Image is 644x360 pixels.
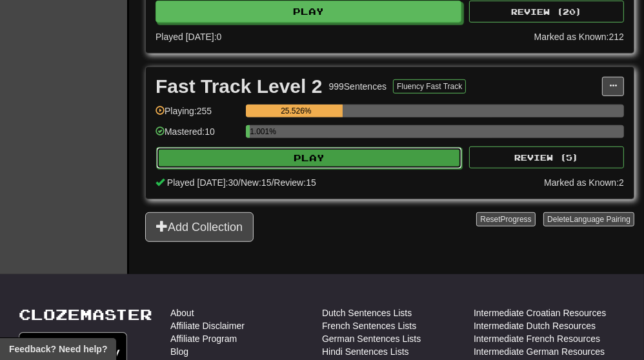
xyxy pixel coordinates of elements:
[474,332,600,345] a: Intermediate French Resources
[250,105,342,117] div: 25.526%
[469,1,624,23] button: Review (20)
[241,177,271,188] span: New: 15
[156,125,239,146] div: Mastered: 10
[19,306,152,323] a: Clozemaster
[474,345,605,358] a: Intermediate German Resources
[156,1,461,23] button: Play
[329,80,387,93] div: 999 Sentences
[322,345,409,358] a: Hindi Sentences Lists
[156,105,239,126] div: Playing: 255
[322,306,412,319] a: Dutch Sentences Lists
[170,332,237,345] a: Affiliate Program
[469,146,624,168] button: Review (5)
[9,343,107,355] span: Open feedback widget
[570,215,630,224] span: Language Pairing
[476,212,535,226] button: ResetProgress
[501,215,532,224] span: Progress
[543,212,634,226] button: DeleteLanguage Pairing
[272,177,274,188] span: /
[322,332,421,345] a: German Sentences Lists
[170,345,188,358] a: Blog
[170,306,194,319] a: About
[322,319,416,332] a: French Sentences Lists
[170,319,245,332] a: Affiliate Disclaimer
[156,147,462,169] button: Play
[474,319,596,332] a: Intermediate Dutch Resources
[238,177,241,188] span: /
[274,177,316,188] span: Review: 15
[145,212,254,242] button: Add Collection
[474,306,606,319] a: Intermediate Croatian Resources
[393,79,466,94] button: Fluency Fast Track
[156,32,221,42] span: Played [DATE]: 0
[156,77,323,96] div: Fast Track Level 2
[534,30,624,43] div: Marked as Known: 212
[167,177,238,188] span: Played [DATE]: 30
[544,176,624,189] div: Marked as Known: 2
